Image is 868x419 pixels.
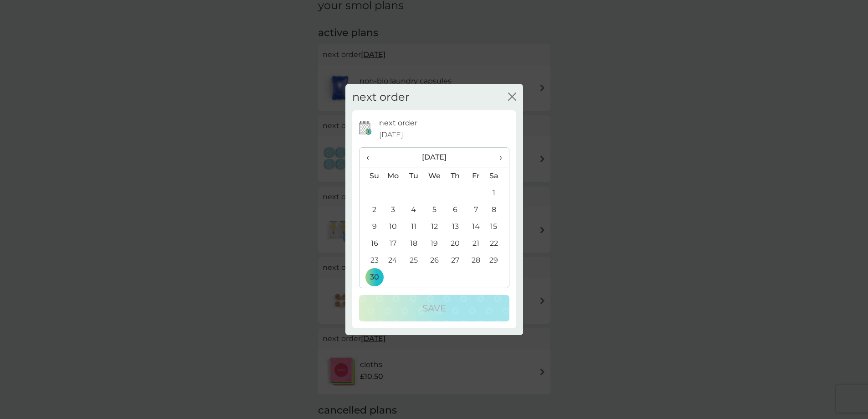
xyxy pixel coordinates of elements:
[486,201,508,218] td: 8
[486,167,508,185] th: Sa
[403,252,424,269] td: 25
[445,167,465,185] th: Th
[424,252,445,269] td: 26
[403,235,424,252] td: 18
[383,218,404,235] td: 10
[403,201,424,218] td: 4
[466,235,486,252] td: 21
[424,201,445,218] td: 5
[360,252,383,269] td: 23
[466,218,486,235] td: 14
[424,235,445,252] td: 19
[445,201,465,218] td: 6
[466,252,486,269] td: 28
[486,184,508,201] td: 1
[379,117,417,129] p: next order
[445,252,465,269] td: 27
[383,148,486,167] th: [DATE]
[360,201,383,218] td: 2
[466,201,486,218] td: 7
[352,91,410,104] h2: next order
[493,148,502,167] span: ›
[403,218,424,235] td: 11
[383,252,404,269] td: 24
[445,235,465,252] td: 20
[424,167,445,185] th: We
[486,235,508,252] td: 22
[366,148,376,167] span: ‹
[422,301,446,316] p: Save
[360,167,383,185] th: Su
[360,269,383,285] td: 30
[360,218,383,235] td: 9
[466,167,486,185] th: Fr
[360,235,383,252] td: 16
[445,218,465,235] td: 13
[383,201,404,218] td: 3
[508,93,516,102] button: close
[424,218,445,235] td: 12
[383,167,404,185] th: Mo
[486,218,508,235] td: 15
[379,129,403,141] span: [DATE]
[486,252,508,269] td: 29
[383,235,404,252] td: 17
[359,295,509,321] button: Save
[403,167,424,185] th: Tu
